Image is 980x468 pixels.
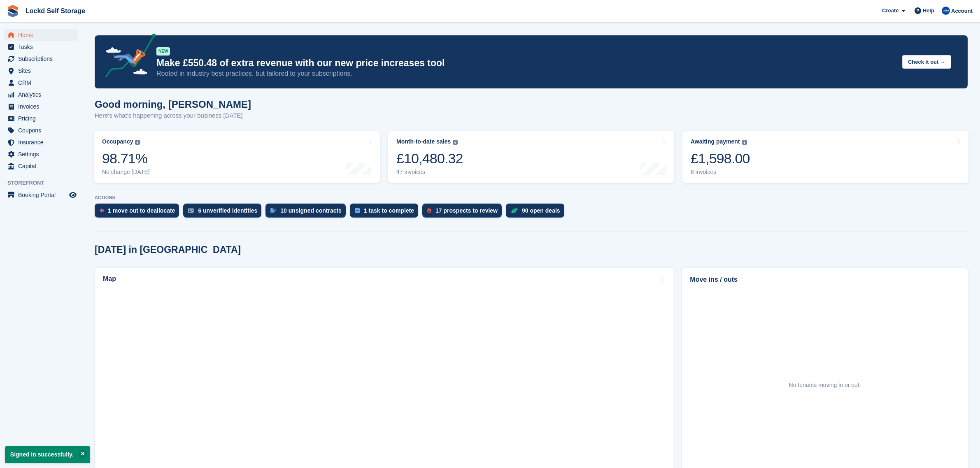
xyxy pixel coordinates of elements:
a: 1 move out to deallocate [95,204,183,222]
span: Pricing [18,113,68,124]
h2: Map [103,275,116,283]
h1: Good morning, [PERSON_NAME] [95,99,251,110]
a: Preview store [68,190,78,200]
p: Rooted in industry best practices, but tailored to your subscriptions. [156,69,896,78]
span: Create [882,7,899,15]
div: 90 open deals [522,207,560,214]
p: Signed in successfully. [5,446,90,463]
span: Account [951,7,973,15]
img: stora-icon-8386f47178a22dfd0bd8f6a31ec36ba5ce8667c1dd55bd0f319d3a0aa187defe.svg [7,5,19,17]
a: Month-to-date sales £10,480.32 47 invoices [388,131,674,183]
a: menu [4,65,78,76]
div: Awaiting payment [691,138,740,145]
img: move_outs_to_deallocate_icon-f764333ba52eb49d3ac5e1228854f67142a1ed5810a6f6cc68b1a99e826820c5.svg [100,208,104,213]
span: Subscriptions [18,53,68,65]
img: Jonny Bleach [942,7,950,15]
img: deal-1b604bf984904fb50ccaf53a9ad4b4a5d6e5aea283cecdc64d6e3604feb123c2.svg [511,208,518,213]
span: CRM [18,77,68,88]
div: No tenants moving in or out. [789,381,861,389]
div: Occupancy [102,138,133,145]
div: £1,598.00 [691,150,750,167]
span: Booking Portal [18,189,68,201]
a: menu [4,53,78,65]
img: icon-info-grey-7440780725fd019a000dd9b08b2336e03edf1995a4989e88bcd33f0948082b44.svg [135,140,140,145]
a: 6 unverified identities [183,204,265,222]
h2: [DATE] in [GEOGRAPHIC_DATA] [95,244,241,255]
a: menu [4,89,78,100]
a: menu [4,125,78,136]
div: NEW [156,47,170,56]
div: 1 move out to deallocate [108,207,175,214]
a: menu [4,29,78,41]
a: Lockd Self Storage [22,4,88,18]
a: 17 prospects to review [422,204,506,222]
h2: Move ins / outs [690,275,960,285]
img: prospect-51fa495bee0391a8d652442698ab0144808aea92771e9ea1ae160a38d050c398.svg [427,208,431,213]
div: 6 invoices [691,169,750,176]
div: 10 unsigned contracts [280,207,342,214]
span: Coupons [18,125,68,136]
div: 1 task to complete [364,207,414,214]
a: menu [4,113,78,124]
a: menu [4,137,78,148]
span: Capital [18,160,68,172]
span: Tasks [18,41,68,53]
div: No change [DATE] [102,169,150,176]
span: Home [18,29,68,41]
span: Invoices [18,101,68,112]
img: verify_identity-adf6edd0f0f0b5bbfe63781bf79b02c33cf7c696d77639b501bdc392416b5a36.svg [188,208,194,213]
img: icon-info-grey-7440780725fd019a000dd9b08b2336e03edf1995a4989e88bcd33f0948082b44.svg [453,140,458,145]
span: Analytics [18,89,68,100]
div: 17 prospects to review [435,207,498,214]
span: Insurance [18,137,68,148]
a: menu [4,77,78,88]
a: menu [4,148,78,160]
img: contract_signature_icon-13c848040528278c33f63329250d36e43548de30e8caae1d1a13099fd9432cc5.svg [270,208,276,213]
a: Awaiting payment £1,598.00 6 invoices [682,131,968,183]
div: 6 unverified identities [198,207,257,214]
a: 1 task to complete [350,204,422,222]
div: 47 invoices [396,169,463,176]
p: ACTIONS [95,195,968,200]
span: Settings [18,148,68,160]
a: menu [4,160,78,172]
button: Check it out → [902,55,951,69]
img: task-75834270c22a3079a89374b754ae025e5fb1db73e45f91037f5363f120a921f8.svg [355,208,360,213]
a: 10 unsigned contracts [265,204,350,222]
a: menu [4,189,78,201]
a: 90 open deals [506,204,568,222]
img: price-adjustments-announcement-icon-8257ccfd72463d97f412b2fc003d46551f7dbcb40ab6d574587a9cd5c0d94... [98,33,156,80]
img: icon-info-grey-7440780725fd019a000dd9b08b2336e03edf1995a4989e88bcd33f0948082b44.svg [742,140,747,145]
div: £10,480.32 [396,150,463,167]
div: Month-to-date sales [396,138,451,145]
a: Occupancy 98.71% No change [DATE] [94,131,380,183]
p: Here's what's happening across your business [DATE] [95,111,251,120]
span: Storefront [7,179,82,187]
span: Help [923,7,934,15]
a: menu [4,41,78,53]
p: Make £550.48 of extra revenue with our new price increases tool [156,57,896,69]
a: menu [4,101,78,112]
div: 98.71% [102,150,150,167]
span: Sites [18,65,68,76]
